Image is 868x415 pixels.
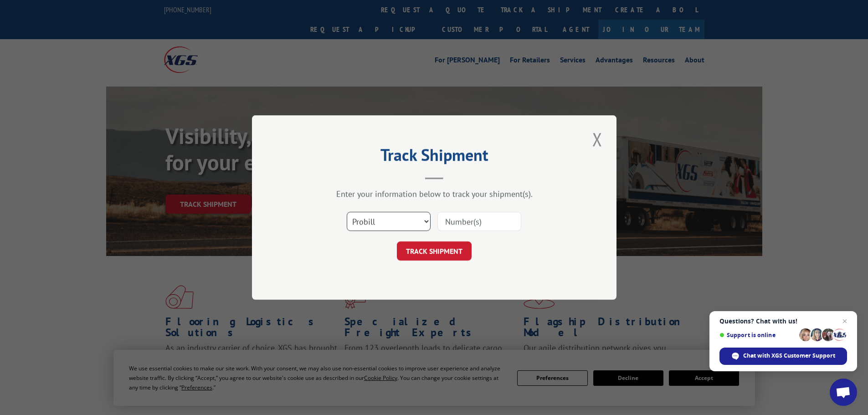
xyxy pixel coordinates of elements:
[830,379,857,406] a: Open chat
[719,348,847,365] span: Chat with XGS Customer Support
[298,189,571,199] div: Enter your information below to track your shipment(s).
[397,241,472,261] button: TRACK SHIPMENT
[298,149,571,166] h2: Track Shipment
[743,352,835,360] span: Chat with XGS Customer Support
[590,127,605,152] button: Close modal
[719,332,796,338] span: Support is online
[719,318,847,325] span: Questions? Chat with us!
[437,212,521,231] input: Number(s)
